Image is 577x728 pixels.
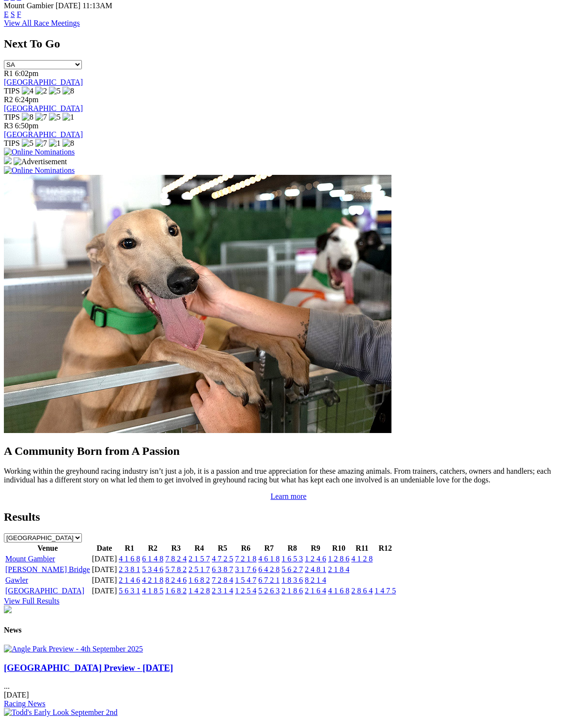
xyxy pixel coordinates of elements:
a: 4 7 2 5 [212,555,233,563]
span: [DATE] [56,1,81,10]
span: TIPS [4,87,20,95]
a: 1 2 5 4 [235,587,256,595]
h2: Next To Go [4,37,573,50]
a: 5 6 3 1 [119,587,140,595]
a: 4 1 2 8 [351,555,373,563]
a: Gawler [5,576,28,584]
a: 4 1 6 8 [119,555,140,563]
a: 6 3 8 7 [212,565,233,573]
img: 1 [62,113,74,122]
a: F [17,10,21,18]
img: Todd's Early Look September 2nd [4,708,118,717]
img: 7 [35,139,47,148]
a: View All Race Meetings [4,19,80,27]
a: 4 2 1 8 [142,576,163,584]
a: 2 4 8 1 [305,565,326,573]
a: 2 1 8 4 [328,565,349,573]
a: E [4,10,9,18]
td: [DATE] [92,575,118,585]
a: 8 2 4 6 [165,576,187,584]
a: 6 4 2 8 [258,565,280,573]
a: 2 1 5 7 [188,555,210,563]
a: S [11,10,15,18]
a: 4 1 6 8 [328,587,349,595]
a: 5 6 2 7 [281,565,303,573]
a: 2 3 8 1 [119,565,140,573]
a: 2 3 1 4 [212,587,233,595]
th: R2 [141,543,164,553]
span: 6:50pm [15,122,39,130]
img: 5 [22,139,33,148]
a: [GEOGRAPHIC_DATA] [4,104,83,112]
img: 4 [22,87,33,95]
a: 1 6 5 3 [281,555,303,563]
h2: Results [4,511,573,524]
a: 7 2 1 8 [235,555,256,563]
a: [GEOGRAPHIC_DATA] [5,587,84,595]
a: 1 2 8 6 [328,555,349,563]
a: 5 7 8 2 [165,565,187,573]
th: R3 [165,543,187,553]
th: R5 [211,543,234,553]
span: 6:02pm [15,69,39,77]
a: 1 6 8 2 [188,576,210,584]
a: [PERSON_NAME] Bridge [5,565,90,573]
a: Learn more [270,492,306,500]
a: 6 7 2 1 [258,576,280,584]
span: TIPS [4,113,20,121]
p: Working within the greyhound racing industry isn’t just a job, it is a passion and true appreciat... [4,467,573,484]
h4: News [4,626,573,635]
a: 2 8 6 4 [351,587,373,595]
img: chasers_homepage.jpg [4,605,12,613]
a: 5 2 6 3 [258,587,280,595]
span: 11:13AM [82,1,112,10]
th: R7 [258,543,280,553]
a: 8 2 1 4 [305,576,326,584]
a: 2 1 4 6 [119,576,140,584]
th: Venue [5,543,91,553]
span: Mount Gambier [4,1,54,10]
img: 1 [49,139,61,148]
img: 5 [49,113,61,122]
img: 2 [35,87,47,95]
img: 8 [62,87,74,95]
a: 1 6 8 2 [165,587,187,595]
th: R10 [327,543,350,553]
td: [DATE] [92,565,118,574]
th: R12 [374,543,396,553]
img: 15187_Greyhounds_GreysPlayCentral_Resize_SA_WebsiteBanner_300x115_2025.jpg [4,156,12,164]
a: 5 3 4 6 [142,565,163,573]
img: 8 [62,139,74,148]
a: 4 1 8 5 [142,587,163,595]
img: Online Nominations [4,166,75,175]
a: 2 5 1 7 [188,565,210,573]
a: 1 4 2 8 [188,587,210,595]
a: Mount Gambier [5,555,55,563]
th: R11 [351,543,373,553]
img: Online Nominations [4,148,75,156]
img: Angle Park Preview - 4th September 2025 [4,645,143,653]
span: R1 [4,69,13,77]
a: [GEOGRAPHIC_DATA] Preview - [DATE] [4,663,173,673]
a: 7 8 2 4 [165,555,187,563]
th: R4 [188,543,210,553]
td: [DATE] [92,554,118,564]
th: R9 [304,543,327,553]
td: [DATE] [92,586,118,596]
span: 6:24pm [15,95,39,104]
a: [GEOGRAPHIC_DATA] [4,130,83,139]
a: [GEOGRAPHIC_DATA] [4,78,83,86]
a: 1 4 7 5 [374,587,396,595]
a: 1 2 4 6 [305,555,326,563]
a: 1 5 4 7 [235,576,256,584]
a: Racing News [4,699,46,708]
a: 3 1 7 6 [235,565,256,573]
a: 7 2 8 4 [212,576,233,584]
th: Date [92,543,118,553]
h2: A Community Born from A Passion [4,445,573,458]
img: Westy_Cropped.jpg [4,175,391,433]
span: [DATE] [4,691,29,699]
a: 2 1 8 6 [281,587,303,595]
span: R2 [4,95,13,104]
th: R6 [234,543,257,553]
